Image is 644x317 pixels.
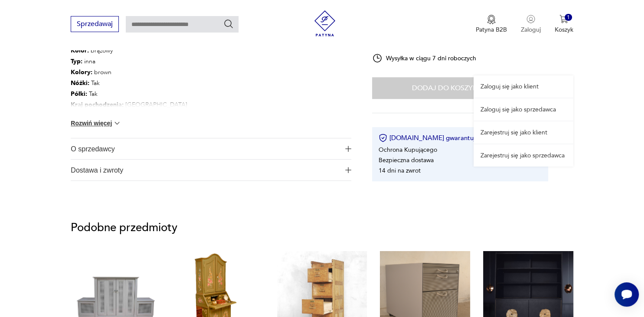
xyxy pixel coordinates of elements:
[559,15,568,23] img: Ikona koszyka
[379,134,541,142] button: [DOMAIN_NAME] gwarantuje bezpieczne zakupy
[71,22,119,28] a: Sprzedawaj
[71,90,87,98] b: Półki :
[71,119,121,127] button: Rozwiń więcej
[71,57,82,65] b: Typ :
[521,26,541,34] p: Zaloguj
[474,98,573,121] a: Zaloguj się jako sprzedawca
[71,99,187,110] p: [GEOGRAPHIC_DATA]
[372,53,476,63] div: Wysyłka w ciągu 7 dni roboczych
[476,15,507,34] a: Ikona medaluPatyna B2B
[379,145,437,154] li: Ochrona Kupującego
[71,88,187,99] p: Tak
[474,75,573,98] a: Zaloguj się jako klient
[555,15,573,34] button: 1Koszyk
[526,15,535,23] img: Ikonka użytkownika
[555,26,573,34] p: Koszyk
[476,26,507,34] p: Patyna B2B
[312,10,338,36] img: Patyna - sklep z meblami i dekoracjami vintage
[474,144,573,167] a: Zarejestruj się jako sprzedawca
[71,160,351,180] button: Ikona plusaDostawa i zwroty
[71,16,119,32] button: Sprzedawaj
[487,15,496,24] img: Ikona medalu
[476,15,507,34] button: Patyna B2B
[71,101,124,109] b: Kraj pochodzenia :
[71,138,351,159] button: Ikona plusaO sprzedawcy
[71,138,340,159] span: O sprzedawcy
[71,67,187,78] p: brown
[379,156,434,164] li: Bezpieczna dostawa
[71,79,89,87] b: Nóżki :
[615,282,639,307] iframe: Smartsupp widget button
[71,46,89,55] b: Kolor:
[565,14,572,21] div: 1
[71,56,187,67] p: inna
[345,146,351,152] img: Ikona plusa
[345,167,351,173] img: Ikona plusa
[71,78,187,88] p: Tak
[521,15,541,34] button: Zaloguj
[71,68,92,76] b: Kolory :
[113,119,121,127] img: chevron down
[71,222,573,233] p: Podobne przedmioty
[223,19,234,29] button: Szukaj
[71,160,340,180] span: Dostawa i zwroty
[71,45,187,56] p: brązowy
[379,166,421,174] li: 14 dni na zwrot
[379,134,387,142] img: Ikona certyfikatu
[474,121,573,144] a: Zarejestruj się jako klient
